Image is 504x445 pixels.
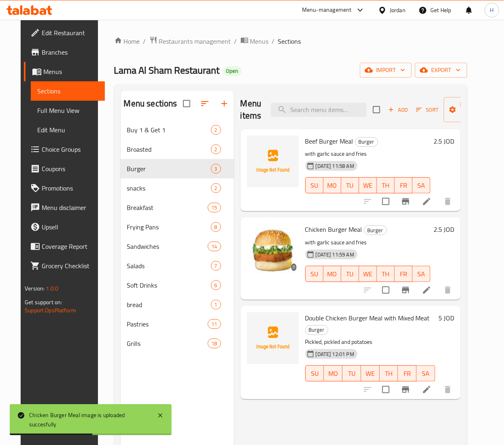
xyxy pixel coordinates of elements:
[121,140,234,159] div: Broasted2
[444,97,498,122] button: Manage items
[327,268,338,280] span: MO
[450,100,491,120] span: Manage items
[342,365,361,381] button: TU
[211,280,221,290] div: items
[377,266,395,282] button: TH
[327,180,338,191] span: MO
[121,275,234,295] div: Soft Drinks6
[422,197,432,206] a: Edit menu item
[401,368,413,379] span: FR
[247,224,299,275] img: Chicken Burger Meal
[24,237,105,256] a: Coverage Report
[305,266,323,282] button: SU
[438,192,457,211] button: delete
[42,47,98,57] span: Branches
[37,125,98,135] span: Edit Menu
[42,28,98,38] span: Edit Restaurant
[414,104,440,116] button: Sort
[121,198,234,217] div: Breakfast15
[413,266,430,282] button: SA
[305,177,323,193] button: SU
[309,180,320,191] span: SU
[121,159,234,178] div: Burger3
[31,81,105,101] a: Sections
[368,101,385,118] span: Select section
[341,177,359,193] button: TU
[385,104,411,116] button: Add
[362,268,374,280] span: WE
[121,178,234,198] div: snacks2
[178,95,195,112] span: Select all sections
[341,266,359,282] button: TU
[114,36,467,47] nav: breadcrumb
[387,105,409,114] span: Add
[127,222,211,232] span: Frying Pans
[24,23,105,42] a: Edit Restaurant
[24,217,105,237] a: Upsell
[37,86,98,96] span: Sections
[211,144,221,154] div: items
[417,365,435,381] button: SA
[434,224,454,235] h6: 2.5 JOD
[127,242,208,251] div: Sandwiches
[240,97,262,122] h2: Menu items
[398,180,409,191] span: FR
[121,237,234,256] div: Sandwiches14
[208,320,220,328] span: 11
[24,42,105,62] a: Branches
[208,203,221,212] div: items
[361,365,380,381] button: WE
[31,120,105,140] a: Edit Menu
[395,177,413,193] button: FR
[24,159,105,178] a: Coupons
[211,222,221,232] div: items
[385,104,411,116] span: Add item
[305,365,324,381] button: SU
[309,368,321,379] span: SU
[159,36,231,46] span: Restaurants management
[346,368,358,379] span: TU
[208,319,221,329] div: items
[127,164,211,174] div: Burger
[29,411,149,429] div: Chicken Burger Meal image is uploaded succesfully
[305,337,435,347] p: Pickled, pickled and potatoes
[345,268,356,280] span: TU
[195,94,215,113] span: Sort sections
[438,280,457,300] button: delete
[438,312,454,324] h6: 5 JOD
[127,261,211,271] span: Salads
[398,268,409,280] span: FR
[215,94,234,113] button: Add section
[305,325,328,335] div: Burger
[24,178,105,198] a: Promotions
[127,339,208,348] span: Grills
[364,225,387,235] div: Burger
[422,285,432,295] a: Edit menu item
[413,177,430,193] button: SA
[211,184,221,192] span: 2
[42,242,98,251] span: Coverage Report
[364,368,376,379] span: WE
[324,365,342,381] button: MO
[355,137,378,147] div: Burger
[127,183,211,193] div: snacks
[305,312,430,324] span: Double Chicken Burger Meal with Mixed Meat
[127,125,211,135] div: Buy 1 & Get 1
[211,125,221,135] div: items
[121,334,234,353] div: Grills18
[208,340,220,348] span: 18
[211,300,221,309] div: items
[121,256,234,275] div: Salads7
[380,180,391,191] span: TH
[395,266,413,282] button: FR
[309,268,320,280] span: SU
[250,36,269,46] span: Menus
[420,368,432,379] span: SA
[327,368,339,379] span: MO
[127,300,211,309] span: bread
[390,6,406,15] div: Jordan
[208,204,220,212] span: 15
[305,237,430,248] p: with garlic sauce and fries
